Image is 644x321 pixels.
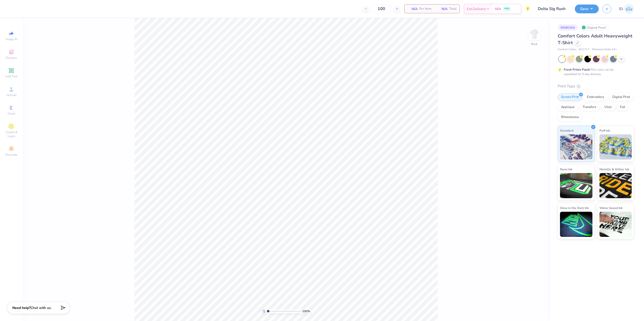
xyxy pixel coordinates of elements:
span: Est. Delivery [467,6,486,12]
span: FREE [504,7,509,11]
strong: Fresh Prints Flash: [564,68,590,72]
span: N/A [437,6,448,12]
div: Rhinestones [558,114,582,121]
span: Image AI [6,37,17,41]
span: Metallic & Glitter Ink [599,167,629,172]
img: Neon Ink [560,173,592,198]
span: Designs [6,56,17,60]
img: Glow in the Dark Ink [560,212,592,237]
button: Save [575,5,599,13]
img: Metallic & Glitter Ink [599,173,632,198]
span: Water based Ink [599,205,623,210]
span: Upload [6,93,16,97]
div: Back [531,42,538,46]
span: N/A [408,6,418,12]
span: Glow in the Dark Ink [560,205,589,210]
span: Per Item [419,6,431,12]
img: Back [529,29,539,39]
div: Digital Print [609,93,633,101]
div: # 508035A [558,24,578,31]
span: Chat with us. [30,305,52,310]
span: N/A [495,6,501,12]
span: Greek [8,112,15,116]
div: Transfers [579,103,599,111]
span: Comfort Colors [558,47,576,52]
input: Untitled Design [534,4,571,14]
span: Clipart & logos [3,130,20,138]
span: Standard [560,128,573,133]
span: # C1717 [579,47,589,52]
div: Embroidery [584,93,608,101]
img: Water based Ink [599,212,632,237]
img: Edgardo Jr [624,4,634,14]
div: This color can be expedited for 5 day delivery. [564,67,626,76]
a: EJ [619,4,634,14]
input: – – [372,4,391,13]
span: Decorate [5,153,17,157]
strong: Need help? [12,305,30,310]
div: Foil [617,103,628,111]
span: Total [449,6,457,12]
div: Applique [558,103,578,111]
span: Add Text [5,74,17,78]
span: EJ [619,6,623,12]
span: Comfort Colors Adult Heavyweight T-Shirt [558,33,632,46]
span: 100 % [302,309,310,313]
span: Puff Ink [599,128,610,133]
span: Neon Ink [560,167,572,172]
div: Vinyl [601,103,615,111]
div: Original Proof [580,24,609,31]
div: Screen Print [558,93,582,101]
img: Standard [560,134,592,159]
div: Print Type [558,83,634,89]
img: Puff Ink [599,134,632,159]
span: Minimum Order: 24 + [592,47,617,52]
